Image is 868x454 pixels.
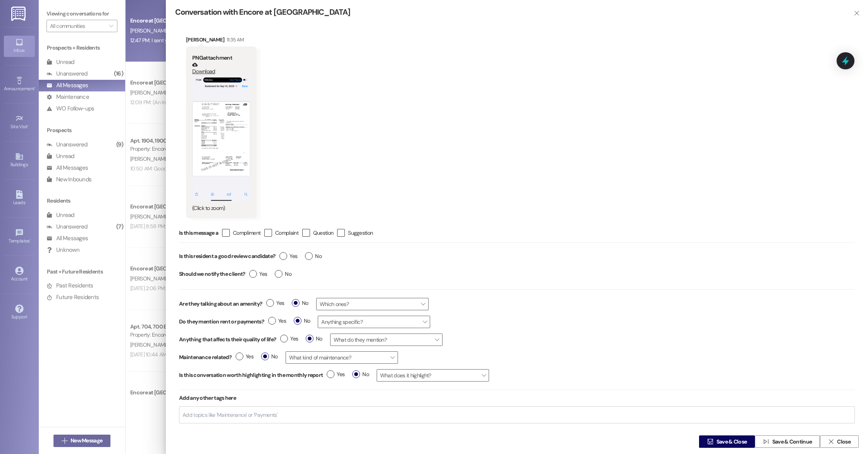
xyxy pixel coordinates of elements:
[377,369,489,382] span: What does it highlight?
[268,317,286,325] span: Yes
[183,412,279,418] input: Add topics like 'Maintenance' or 'Payments'
[318,316,430,328] span: Anything specific?
[179,390,855,406] div: Add any other tags here
[828,439,834,445] i: 
[179,371,323,379] label: Is this conversation worth highlighting in the monthly report
[820,435,859,448] button: Close
[707,439,713,445] i: 
[179,268,245,280] label: Should we notify the client?
[275,229,298,237] span: Complaint
[179,318,264,326] label: Do they mention rent or payments?
[316,298,429,310] span: Which ones?
[854,10,859,16] i: 
[286,351,398,364] span: What kind of maintenance?
[192,204,250,212] div: (Click to zoom)
[236,353,253,361] span: Yes
[348,229,373,237] span: Suggestion
[279,252,297,260] span: Yes
[327,370,344,378] span: Yes
[313,229,333,237] span: Question
[837,438,851,446] span: Close
[292,299,308,307] span: No
[699,435,755,448] button: Save & Close
[772,438,812,446] span: Save & Continue
[305,252,322,260] span: No
[330,334,443,346] span: What do they mention?
[225,36,244,44] div: 11:35 AM
[352,370,369,378] span: No
[249,270,267,278] span: Yes
[179,250,276,262] label: Is this resident a good review candidate?
[179,353,232,361] label: Maintenance related?
[294,317,310,325] span: No
[233,229,260,237] span: Compliment
[716,438,747,446] span: Save & Close
[179,229,218,237] span: Is this message a
[755,435,820,448] button: Save & Continue
[192,62,250,75] a: Download
[275,270,291,278] span: No
[179,335,276,344] label: Anything that affects their quality of life?
[192,54,232,61] b: PNG attachment
[763,439,769,445] i: 
[175,7,841,17] div: Conversation with Encore at [GEOGRAPHIC_DATA]
[266,299,284,307] span: Yes
[306,335,322,343] span: No
[179,300,262,308] label: Are they talking about an amenity?
[261,353,278,361] span: No
[186,36,257,46] div: [PERSON_NAME]
[192,76,250,202] button: Zoom image
[280,335,298,343] span: Yes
